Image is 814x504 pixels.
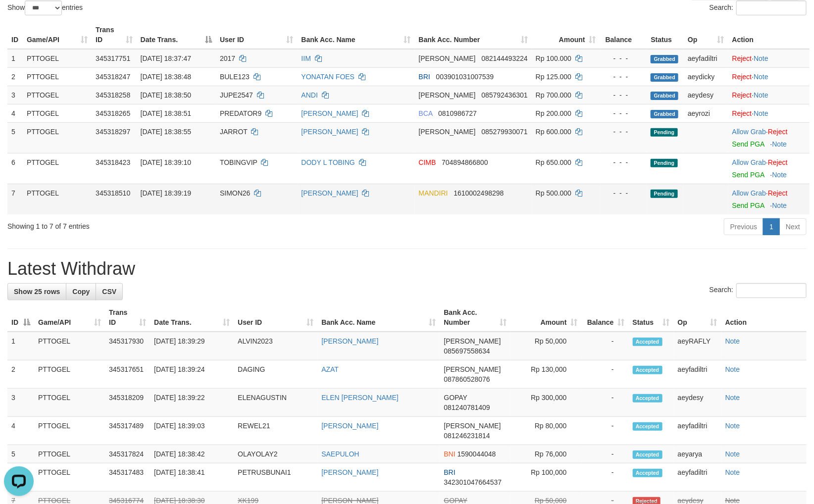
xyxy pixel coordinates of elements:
[96,283,123,300] a: CSV
[7,184,23,214] td: 7
[728,184,810,214] td: ·
[725,450,740,458] a: Note
[150,360,234,389] td: [DATE] 18:39:24
[302,54,311,62] a: IIM
[141,189,191,197] span: [DATE] 18:39:19
[96,91,130,99] span: 345318258
[7,67,23,86] td: 2
[105,417,150,445] td: 345317489
[444,337,501,345] span: [PERSON_NAME]
[220,109,261,117] span: PREDATOR9
[220,128,248,136] span: JARROT
[220,91,253,99] span: JUPE2547
[105,332,150,360] td: 345317930
[754,91,768,99] a: Note
[34,303,105,332] th: Game/API: activate to sort column ascending
[96,128,130,136] span: 345318297
[7,389,34,417] td: 3
[317,303,440,332] th: Bank Acc. Name: activate to sort column ascending
[321,450,359,458] a: SAEPULOH
[419,128,476,136] span: [PERSON_NAME]
[96,109,130,117] span: 345318265
[105,389,150,417] td: 345318209
[220,189,250,197] span: SIMON26
[321,365,339,373] a: AZAT
[732,128,766,136] a: Allow Grab
[444,403,490,411] span: Copy 081240781409 to clipboard
[536,128,571,136] span: Rp 600.000
[220,73,250,81] span: BULE123
[7,21,23,49] th: ID
[684,21,728,49] th: Op: activate to sort column ascending
[779,218,807,235] a: Next
[234,445,317,463] td: OLAYOLAY2
[604,108,643,118] div: - - -
[234,303,317,332] th: User ID: activate to sort column ascending
[511,463,582,492] td: Rp 100,000
[604,53,643,63] div: - - -
[710,0,807,15] label: Search:
[736,0,807,15] input: Search:
[674,332,721,360] td: aeyRAFLY
[96,189,130,197] span: 345318510
[150,389,234,417] td: [DATE] 18:39:22
[721,303,807,332] th: Action
[220,158,257,166] span: TOBINGVIP
[96,73,130,81] span: 345318247
[674,445,721,463] td: aeyarya
[234,332,317,360] td: ALVIN2023
[23,86,92,104] td: PTTOGEL
[725,337,740,345] a: Note
[481,128,527,136] span: Copy 085279930071 to clipboard
[582,445,629,463] td: -
[633,422,662,431] span: Accepted
[141,91,191,99] span: [DATE] 18:38:50
[444,478,502,486] span: Copy 342301047664537 to clipboard
[728,122,810,153] td: ·
[772,202,787,209] a: Note
[444,432,490,440] span: Copy 081246231814 to clipboard
[4,4,34,34] button: Open LiveChat chat widget
[7,303,34,332] th: ID: activate to sort column descending
[105,463,150,492] td: 345317483
[736,283,807,298] input: Search:
[536,54,571,62] span: Rp 100.000
[419,158,436,166] span: CIMB
[651,128,677,137] span: Pending
[651,92,678,100] span: Grabbed
[651,190,677,198] span: Pending
[96,54,130,62] span: 345317751
[150,303,234,332] th: Date Trans.: activate to sort column ascending
[674,303,721,332] th: Op: activate to sort column ascending
[7,283,66,300] a: Show 25 rows
[321,468,378,476] a: [PERSON_NAME]
[7,417,34,445] td: 4
[511,417,582,445] td: Rp 80,000
[34,389,105,417] td: PTTOGEL
[220,54,235,62] span: 2017
[444,394,467,402] span: GOPAY
[150,463,234,492] td: [DATE] 18:38:41
[511,445,582,463] td: Rp 76,000
[444,375,490,383] span: Copy 087860528076 to clipboard
[732,189,768,197] span: ·
[7,86,23,104] td: 3
[23,21,92,49] th: Game/API: activate to sort column ascending
[415,21,532,49] th: Bank Acc. Number: activate to sort column ascending
[302,109,358,117] a: [PERSON_NAME]
[7,122,23,153] td: 5
[536,109,571,117] span: Rp 200.000
[754,54,768,62] a: Note
[7,49,23,68] td: 1
[72,288,90,296] span: Copy
[633,338,662,346] span: Accepted
[763,218,780,235] a: 1
[532,21,600,49] th: Amount: activate to sort column ascending
[96,158,130,166] span: 345318423
[629,303,674,332] th: Status: activate to sort column ascending
[772,140,787,148] a: Note
[105,445,150,463] td: 345317824
[582,360,629,389] td: -
[234,360,317,389] td: DAGING
[725,365,740,373] a: Note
